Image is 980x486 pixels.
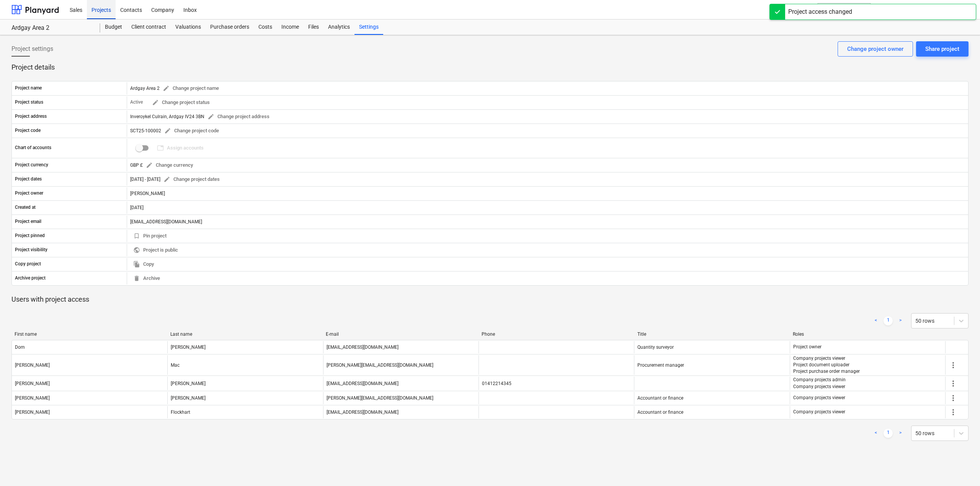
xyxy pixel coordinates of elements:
div: Flockhart [171,410,190,415]
div: Share project [925,44,959,54]
div: [PERSON_NAME][EMAIL_ADDRESS][DOMAIN_NAME] [327,362,433,368]
button: Archive [130,273,163,284]
iframe: Chat Widget [942,449,980,486]
p: Project purchase order manager [793,368,860,375]
p: Chart of accounts [15,145,51,151]
span: Change project status [152,98,210,107]
button: Change currency [143,159,196,171]
span: edit [207,113,214,120]
button: Copy [130,258,157,270]
div: Ardgay Area 2 [11,24,91,32]
div: Mac [171,362,180,368]
span: Project settings [11,44,53,54]
span: Copy [133,260,154,269]
p: Project name [15,85,42,91]
div: Dom [15,345,25,350]
span: Project is public [133,246,178,255]
p: Company projects viewer [793,409,845,415]
span: Accountant or finance [637,410,683,415]
span: Change project code [164,127,219,135]
div: Inveroykel Culrain, Ardgay IV24 3BN [130,111,273,123]
p: Project code [15,127,41,134]
button: Share project [916,41,969,57]
span: edit [152,99,159,106]
span: Change project address [207,112,269,121]
p: Project document uploader [793,362,860,368]
div: First name [15,332,164,337]
div: SCT25-100002 [130,125,222,137]
a: Next page [896,316,905,325]
div: Title [637,332,787,337]
p: Project dates [15,176,42,182]
p: Project owner [793,344,822,350]
div: Project access changed [788,7,852,16]
p: Company projects viewer [793,384,846,390]
a: Analytics [323,20,354,35]
div: [PERSON_NAME] [127,187,968,200]
div: [DATE] [127,202,968,214]
span: Archive [133,274,160,283]
p: Created at [15,204,36,211]
span: more_vert [949,361,958,370]
div: Budget [100,20,127,35]
div: Last name [170,332,320,337]
p: Active [130,99,143,106]
a: Purchase orders [206,20,254,35]
a: Income [277,20,304,35]
p: Company projects admin [793,377,846,383]
a: Page 1 is your current page [884,316,893,325]
p: Project status [15,99,43,106]
div: [EMAIL_ADDRESS][DOMAIN_NAME] [327,410,399,415]
span: public [133,247,140,254]
span: Change currency [146,161,193,170]
span: edit [164,127,171,134]
button: Pin project [130,230,170,242]
div: [PERSON_NAME] [171,345,206,350]
span: edit [163,85,170,92]
span: edit [146,162,153,169]
span: Procurement manager [637,362,684,368]
div: [PERSON_NAME] [171,381,206,386]
span: delete [133,275,140,282]
a: Client contract [127,20,171,35]
p: Project email [15,218,41,225]
a: Settings [354,20,383,35]
span: bookmark_border [133,232,140,239]
span: Pin project [133,232,167,241]
div: E-mail [326,332,475,337]
a: Costs [254,20,277,35]
div: Phone [482,332,631,337]
span: edit [163,176,170,183]
div: [PERSON_NAME][EMAIL_ADDRESS][DOMAIN_NAME] [327,395,433,401]
div: Ardgay Area 2 [130,83,222,94]
span: GBP £ [130,162,143,167]
a: Files [304,20,323,35]
div: [EMAIL_ADDRESS][DOMAIN_NAME] [127,216,968,228]
p: Project details [11,63,969,72]
span: Quantity surveyor [637,345,674,350]
div: [EMAIL_ADDRESS][DOMAIN_NAME] [327,381,399,386]
div: Change project owner [847,44,903,54]
a: Previous page [871,316,880,325]
a: Valuations [171,20,206,35]
button: Change project status [149,97,213,109]
button: Change project dates [160,174,223,185]
p: Project owner [15,190,43,197]
button: Change project address [204,111,273,123]
p: Users with project access [11,295,969,304]
span: more_vert [949,393,958,403]
a: Next page [896,429,905,438]
p: Project pinned [15,232,45,239]
p: Company projects viewer [793,355,860,362]
span: Change project name [163,84,219,93]
p: Copy project [15,261,41,267]
div: [EMAIL_ADDRESS][DOMAIN_NAME] [327,345,399,350]
button: Project is public [130,244,181,256]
